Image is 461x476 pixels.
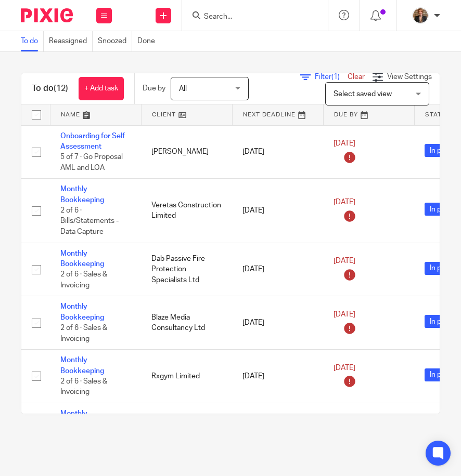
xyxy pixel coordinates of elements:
td: F+F Plumbing + Heating Services LTD [141,403,232,467]
span: Select saved view [334,90,392,98]
a: To do [21,31,44,51]
td: Dab Passive Fire Protection Specialists Ltd [141,243,232,296]
td: [DATE] [232,179,323,243]
img: Pixie [21,8,73,22]
span: 2 of 6 · Sales & Invoicing [60,378,107,396]
span: (1) [331,73,340,81]
span: [DATE] [334,311,355,318]
td: [DATE] [232,243,323,296]
p: Due by [143,83,165,94]
td: [DATE] [232,125,323,179]
a: Reassigned [49,31,93,51]
td: [DATE] [232,403,323,467]
td: Blaze Media Consultancy Ltd [141,296,232,350]
a: Monthly Bookkeeping [60,356,104,374]
span: Filter [315,73,348,81]
a: + Add task [79,77,124,100]
span: 2 of 6 · Sales & Invoicing [60,324,107,342]
span: 2 of 6 · Bills/Statements - Data Capture [60,207,119,235]
a: Monthly Bookkeeping [60,303,104,321]
td: [DATE] [232,296,323,350]
a: Clear [348,73,365,81]
span: 2 of 6 · Sales & Invoicing [60,271,107,289]
a: Onboarding for Self Assessment [60,133,125,150]
span: [DATE] [334,364,355,372]
input: Search [203,12,297,22]
span: View Settings [387,73,432,81]
span: All [179,85,187,92]
a: Monthly Bookkeeping [60,186,104,203]
td: Veretas Construction Limited [141,179,232,243]
span: [DATE] [334,140,355,147]
span: (12) [54,84,68,92]
span: [DATE] [334,199,355,206]
a: Monthly Bookkeeping [60,410,104,428]
a: Done [137,31,160,51]
a: Monthly Bookkeeping [60,250,104,268]
td: [PERSON_NAME] [141,125,232,179]
img: WhatsApp%20Image%202025-04-23%20at%2010.20.30_16e186ec.jpg [412,7,429,24]
td: Rxgym Limited [141,350,232,403]
h1: To do [32,83,68,94]
a: Snoozed [98,31,132,51]
span: 5 of 7 · Go Proposal AML and LOA [60,153,123,171]
span: [DATE] [334,257,355,265]
td: [DATE] [232,350,323,403]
